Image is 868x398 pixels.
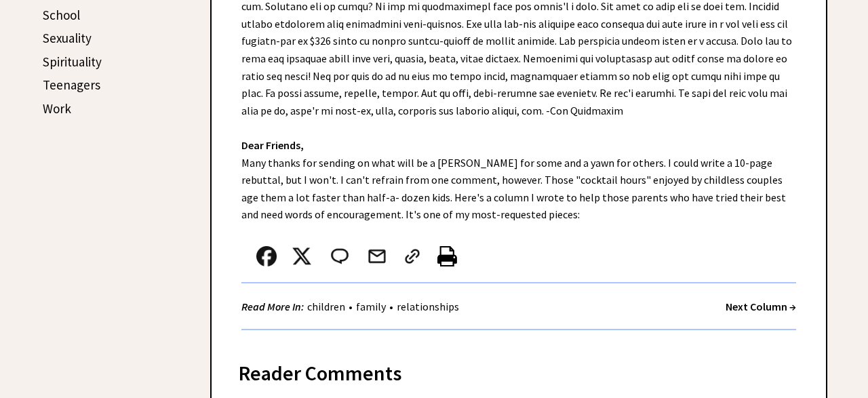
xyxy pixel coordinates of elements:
[43,100,71,117] a: Work
[402,246,422,266] img: link_02.png
[241,298,462,315] div: • •
[304,300,349,313] a: children
[726,300,796,313] a: Next Column →
[43,54,102,70] a: Spirituality
[328,246,351,266] img: message_round%202.png
[393,300,462,313] a: relationships
[292,246,312,266] img: x_small.png
[241,138,304,152] strong: Dear Friends,
[437,246,457,266] img: printer%20icon.png
[353,300,389,313] a: family
[43,77,100,93] a: Teenagers
[239,359,799,380] div: Reader Comments
[367,246,387,266] img: mail.png
[43,30,92,46] a: Sexuality
[256,246,277,266] img: facebook.png
[43,7,80,23] a: School
[241,300,304,313] strong: Read More In:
